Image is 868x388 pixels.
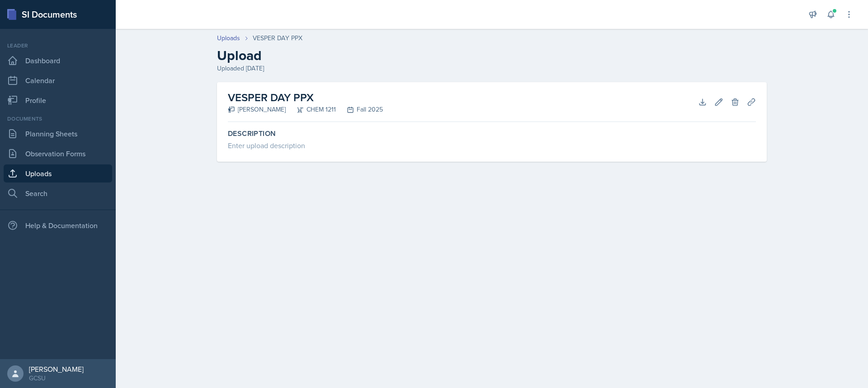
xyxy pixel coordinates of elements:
[4,145,112,163] a: Observation Forms
[217,47,767,64] h2: Upload
[29,365,84,374] div: [PERSON_NAME]
[4,91,112,109] a: Profile
[253,33,302,43] div: VESPER DAY PPX
[228,140,756,151] div: Enter upload description
[286,105,336,114] div: CHEM 1211
[4,71,112,89] a: Calendar
[4,115,112,123] div: Documents
[29,374,84,383] div: GCSU
[4,125,112,143] a: Planning Sheets
[217,64,767,73] div: Uploaded [DATE]
[228,129,756,138] label: Description
[4,42,112,50] div: Leader
[4,216,112,234] div: Help & Documentation
[4,184,112,202] a: Search
[228,105,286,114] div: [PERSON_NAME]
[228,89,383,106] h2: VESPER DAY PPX
[217,33,240,43] a: Uploads
[336,105,383,114] div: Fall 2025
[4,164,112,182] a: Uploads
[4,51,112,70] a: Dashboard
